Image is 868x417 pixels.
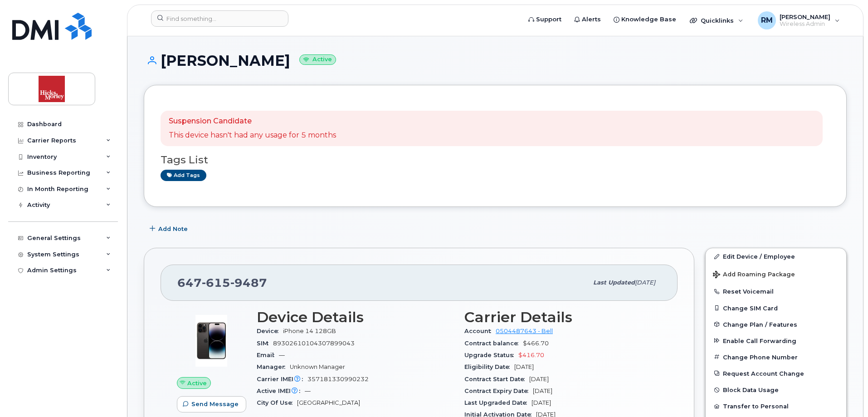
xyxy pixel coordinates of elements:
span: Device [257,328,283,334]
span: City Of Use [257,399,297,406]
span: Unknown Manager [290,363,345,370]
button: Reset Voicemail [706,283,846,299]
button: Send Message [177,396,246,412]
span: Active IMEI [257,388,305,394]
small: Active [299,54,336,65]
h3: Tags List [161,154,830,166]
span: Email [257,352,279,358]
button: Block Data Usage [706,382,846,398]
span: iPhone 14 128GB [283,328,336,334]
span: — [305,388,311,394]
span: Manager [257,363,290,370]
span: SIM [257,340,273,347]
span: $466.70 [523,340,549,347]
button: Change Plan / Features [706,316,846,333]
span: Last Upgraded Date [464,399,532,406]
span: Eligibility Date [464,363,514,370]
span: [GEOGRAPHIC_DATA] [297,399,360,406]
button: Change Phone Number [706,349,846,365]
span: Active [187,379,207,388]
span: Contract balance [464,340,523,347]
span: Send Message [191,400,239,408]
a: 0504487643 - Bell [496,328,553,334]
span: — [279,352,285,358]
button: Add Roaming Package [706,265,846,283]
a: Edit Device / Employee [706,248,846,265]
span: [DATE] [514,363,534,370]
span: Last updated [593,279,635,286]
img: image20231002-3703462-njx0qo.jpeg [184,314,239,368]
button: Change SIM Card [706,300,846,316]
h3: Carrier Details [464,309,661,325]
span: 357181330990232 [307,376,369,383]
span: Account [464,328,496,334]
span: [DATE] [533,388,552,394]
a: Add tags [161,170,206,181]
span: Add Roaming Package [713,271,795,280]
span: $416.70 [518,352,544,358]
span: Contract Start Date [464,376,529,383]
p: This device hasn't had any usage for 5 months [169,130,336,141]
span: 9487 [230,276,267,289]
span: Carrier IMEI [257,376,307,383]
span: Contract Expiry Date [464,388,533,394]
h3: Device Details [257,309,454,325]
button: Transfer to Personal [706,398,846,414]
button: Add Note [144,221,195,237]
span: Upgrade Status [464,352,518,358]
h1: [PERSON_NAME] [144,53,847,69]
span: [DATE] [529,376,549,383]
span: Enable Call Forwarding [723,337,796,344]
iframe: Messenger Launcher [829,378,861,410]
span: [DATE] [532,399,551,406]
span: Change Plan / Features [723,321,797,328]
span: Add Note [158,225,188,233]
span: 615 [202,276,230,289]
span: 647 [177,276,267,289]
button: Enable Call Forwarding [706,333,846,349]
span: 89302610104307899043 [273,340,355,347]
button: Request Account Change [706,365,846,382]
p: Suspension Candidate [169,116,336,127]
span: [DATE] [635,279,655,286]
